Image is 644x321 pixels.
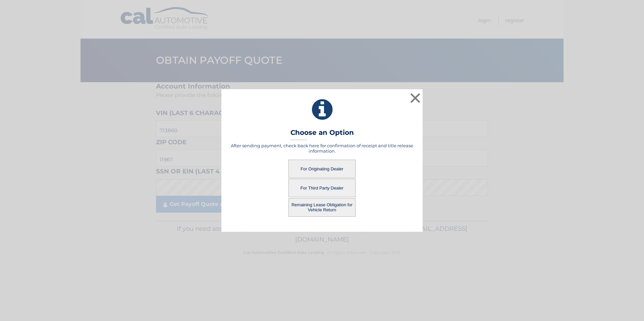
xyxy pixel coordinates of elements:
[409,91,422,105] button: ×
[230,143,414,154] h5: After sending payment, check back here for confirmation of receipt and title release information.
[288,179,356,197] button: For Third Party Dealer
[290,128,354,140] h3: Choose an Option
[288,160,356,178] button: For Originating Dealer
[288,198,356,217] button: Remaining Lease Obligation for Vehicle Return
